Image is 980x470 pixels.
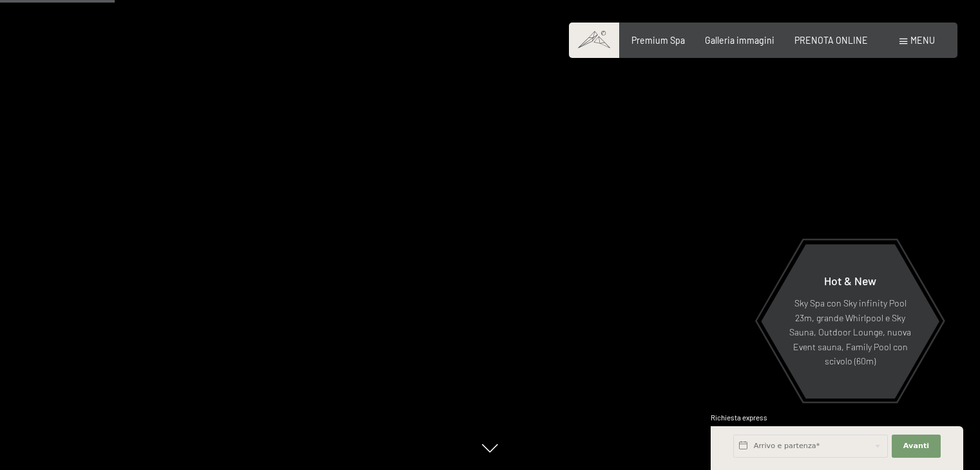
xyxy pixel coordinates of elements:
span: Menu [910,35,935,46]
button: Avanti [892,435,941,458]
a: PRENOTA ONLINE [794,35,868,46]
p: Sky Spa con Sky infinity Pool 23m, grande Whirlpool e Sky Sauna, Outdoor Lounge, nuova Event saun... [789,296,912,369]
a: Galleria immagini [705,35,774,46]
a: Hot & New Sky Spa con Sky infinity Pool 23m, grande Whirlpool e Sky Sauna, Outdoor Lounge, nuova ... [760,243,940,399]
span: Avanti [903,441,929,451]
span: Richiesta express [711,413,767,422]
span: Hot & New [824,274,876,288]
a: Premium Spa [631,35,685,46]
